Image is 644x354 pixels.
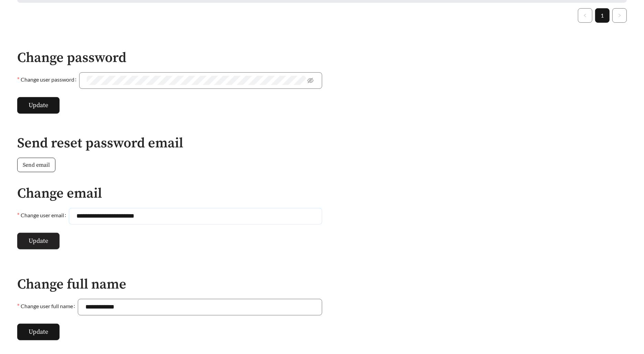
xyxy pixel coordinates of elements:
span: eye-invisible [307,77,314,84]
li: 1 [595,8,610,23]
span: left [583,13,587,18]
span: right [617,13,622,18]
label: Change user email [17,208,69,222]
h2: Send reset password email [17,136,627,151]
input: Change user email [69,208,322,225]
li: Previous Page [578,8,592,23]
input: Change user full name [78,299,322,315]
a: 1 [595,9,609,22]
span: Update [29,236,48,246]
li: Next Page [612,8,627,23]
input: Change user password [87,76,306,85]
h2: Change email [17,186,322,201]
button: Send email [17,158,55,172]
button: Update [17,97,60,114]
button: Update [17,233,60,249]
button: right [612,8,627,23]
label: Change user full name [17,299,78,313]
span: Update [29,101,48,110]
span: Send email [23,161,50,169]
h2: Change password [17,50,322,65]
h2: Change full name [17,277,322,292]
label: Change user password [17,72,79,87]
span: Update [29,327,48,336]
button: left [578,8,592,23]
button: Update [17,324,60,340]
